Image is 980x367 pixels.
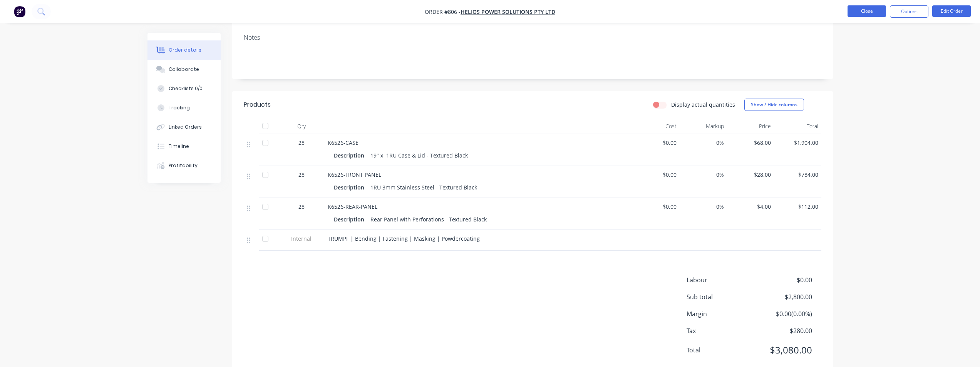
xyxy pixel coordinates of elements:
[147,40,221,60] button: Order details
[281,235,322,243] span: Internal
[777,171,818,179] span: $784.00
[147,79,221,98] button: Checklists 0/0
[147,117,221,137] button: Linked Orders
[755,343,812,357] span: $3,080.00
[328,171,381,178] span: K6526-FRONT PANEL
[777,139,818,147] span: $1,904.00
[683,171,724,179] span: 0%
[328,139,358,146] span: K6526-CASE
[636,203,677,211] span: $0.00
[671,101,735,109] label: Display actual quantities
[298,139,305,147] span: 28
[147,137,221,156] button: Timeline
[755,275,812,285] span: $0.00
[298,171,305,179] span: 28
[169,104,190,111] div: Tracking
[334,150,367,161] div: Description
[298,203,305,211] span: 28
[680,119,727,134] div: Markup
[636,171,677,179] span: $0.00
[730,203,771,211] span: $4.00
[687,309,755,318] span: Margin
[425,8,461,15] span: Order #806 -
[169,124,202,131] div: Linked Orders
[147,98,221,117] button: Tracking
[334,182,367,193] div: Description
[169,66,199,73] div: Collaborate
[932,5,971,17] button: Edit Order
[890,5,928,18] button: Options
[169,143,189,150] div: Timeline
[14,6,25,17] img: Factory
[244,100,271,109] div: Products
[633,119,680,134] div: Cost
[169,85,203,92] div: Checklists 0/0
[687,345,755,355] span: Total
[687,326,755,335] span: Tax
[147,60,221,79] button: Collaborate
[687,275,755,285] span: Labour
[744,99,804,111] button: Show / Hide columns
[334,214,367,225] div: Description
[687,292,755,302] span: Sub total
[755,292,812,302] span: $2,800.00
[367,150,471,161] div: 19" x 1RU Case & Lid - Textured Black
[774,119,821,134] div: Total
[169,47,201,54] div: Order details
[730,171,771,179] span: $28.00
[636,139,677,147] span: $0.00
[278,119,325,134] div: Qty
[777,203,818,211] span: $112.00
[755,326,812,335] span: $280.00
[244,34,821,41] div: Notes
[147,156,221,175] button: Profitability
[755,309,812,318] span: $0.00 ( 0.00 %)
[730,139,771,147] span: $68.00
[328,235,480,242] span: TRUMPF | Bending | Fastening | Masking | Powdercoating
[683,139,724,147] span: 0%
[367,214,490,225] div: Rear Panel with Perforations - Textured Black
[328,203,377,210] span: K6526-REAR-PANEL
[367,182,480,193] div: 1RU 3mm Stainless Steel - Textured Black
[683,203,724,211] span: 0%
[848,5,886,17] button: Close
[461,8,555,15] a: Helios Power Solutions Pty Ltd
[727,119,774,134] div: Price
[169,162,198,169] div: Profitability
